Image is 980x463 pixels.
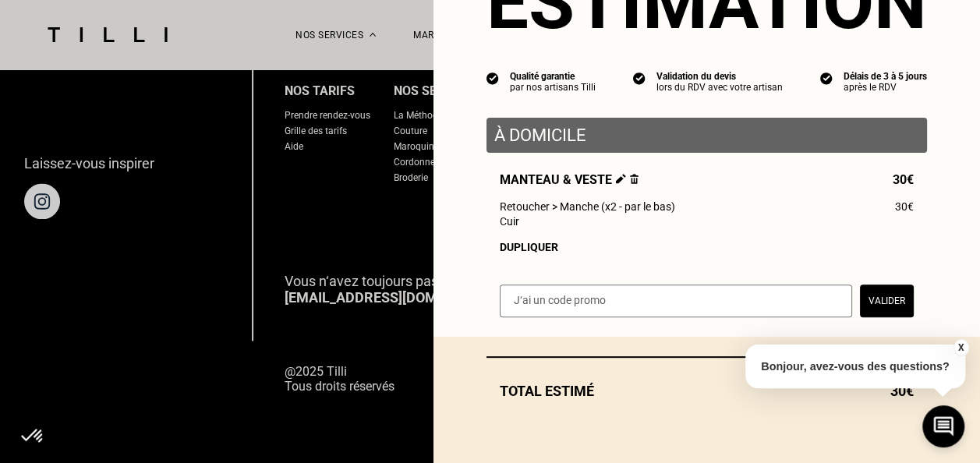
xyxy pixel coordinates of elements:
[656,82,783,93] div: lors du RDV avec votre artisan
[633,71,646,85] img: icon list info
[494,125,919,145] p: À domicile
[844,82,927,93] div: après le RDV
[486,71,499,85] img: icon list info
[895,200,914,213] span: 30€
[500,215,519,228] span: Cuir
[500,241,914,253] div: Dupliquer
[500,200,675,213] span: Retoucher > Manche (x2 - par le bas)
[745,345,965,388] p: Bonjour, avez-vous des questions?
[630,174,639,184] img: Supprimer
[500,285,852,317] input: J‘ai un code promo
[616,174,626,184] img: Éditer
[953,339,968,356] button: X
[656,71,783,82] div: Validation du devis
[486,383,927,399] div: Total estimé
[820,71,833,85] img: icon list info
[844,71,927,82] div: Délais de 3 à 5 jours
[860,285,914,317] button: Valider
[510,82,596,93] div: par nos artisans Tilli
[500,172,639,187] span: Manteau & veste
[510,71,596,82] div: Qualité garantie
[893,172,914,187] span: 30€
